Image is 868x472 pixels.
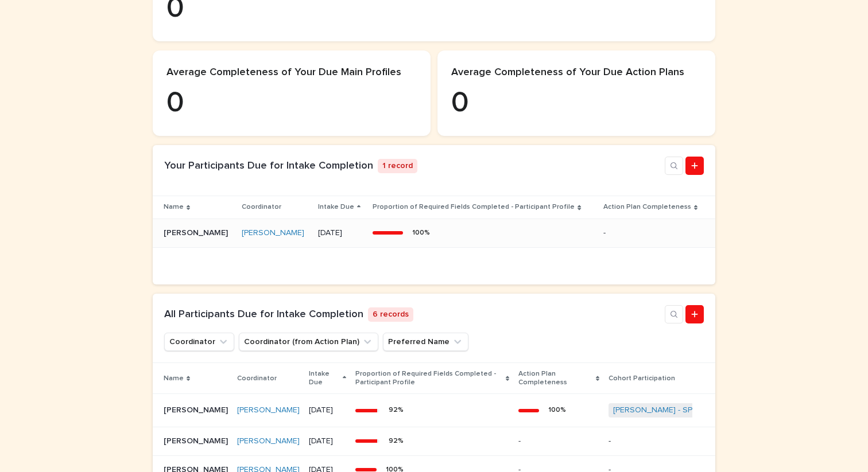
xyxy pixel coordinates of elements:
[153,427,715,455] tr: [PERSON_NAME][PERSON_NAME] [PERSON_NAME] [DATE]92%-- -
[242,201,281,213] p: Coordinator
[451,67,702,79] p: Average Completeness of Your Due Action Plans
[164,226,230,238] p: [PERSON_NAME]
[548,406,566,414] div: 100 %
[164,434,230,446] p: [PERSON_NAME]
[164,201,184,213] p: Name
[685,157,704,175] a: Add new record
[318,201,354,213] p: Intake Due
[164,309,363,319] a: All Participants Due for Intake Completion
[389,437,404,445] div: 92 %
[164,403,230,415] p: Bryn Haqq-Alexander
[518,434,523,446] p: -
[318,228,364,238] p: [DATE]
[685,305,704,323] a: Add new record
[355,368,503,389] p: Proportion of Required Fields Completed - Participant Profile
[609,372,675,385] p: Cohort Participation
[378,159,417,173] p: 1 record
[153,394,715,427] tr: [PERSON_NAME][PERSON_NAME] [PERSON_NAME] [DATE]92%100%[PERSON_NAME] - SPP- [DATE]
[164,161,373,171] a: Your Participants Due for Intake Completion
[239,333,378,351] button: Coordinator (from Action Plan)
[389,406,404,414] div: 92 %
[309,368,340,389] p: Intake Due
[368,307,413,322] p: 6 records
[518,368,593,389] p: Action Plan Completeness
[373,201,575,213] p: Proportion of Required Fields Completed - Participant Profile
[237,436,300,446] a: [PERSON_NAME]
[242,228,304,238] a: [PERSON_NAME]
[603,226,608,238] p: -
[603,201,691,213] p: Action Plan Completeness
[451,86,702,120] p: 0
[237,372,277,385] p: Coordinator
[153,219,715,247] tr: [PERSON_NAME][PERSON_NAME] [PERSON_NAME] [DATE]100%--
[309,405,346,415] p: [DATE]
[383,333,468,351] button: Preferred Name
[164,333,234,351] button: Coordinator
[613,405,726,415] a: [PERSON_NAME] - SPP- [DATE]
[609,436,704,446] p: -
[412,229,430,237] div: 100 %
[309,436,346,446] p: [DATE]
[164,372,184,385] p: Name
[166,86,417,120] p: 0
[166,67,417,79] p: Average Completeness of Your Due Main Profiles
[237,405,300,415] a: [PERSON_NAME]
